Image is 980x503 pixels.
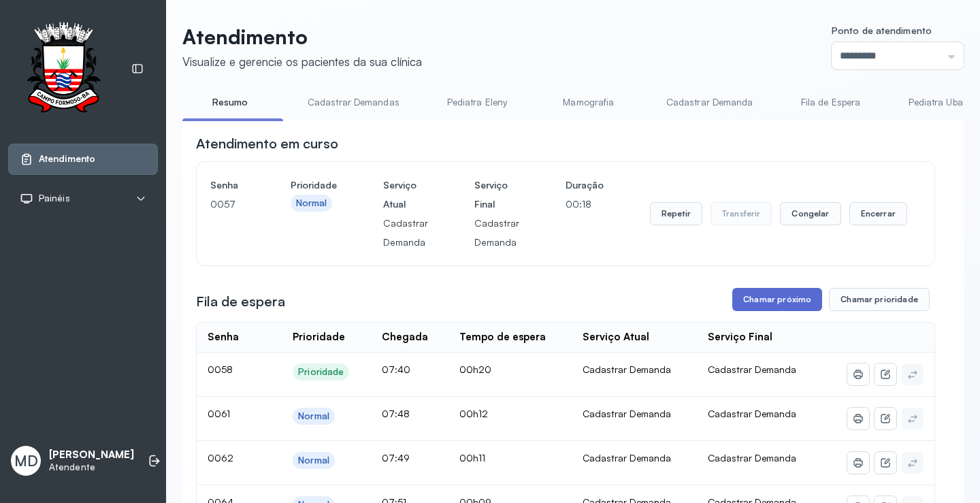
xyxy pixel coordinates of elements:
div: Senha [208,331,239,344]
div: Visualize e gerencie os pacientes da sua clínica [182,54,422,69]
a: Cadastrar Demandas [294,91,413,114]
p: Cadastrar Demanda [383,214,428,252]
a: Pediatra Eleny [429,91,525,114]
h4: Senha [210,176,244,195]
a: Cadastrar Demanda [653,91,767,114]
div: Serviço Final [708,331,772,344]
span: Atendimento [39,153,95,165]
span: Painéis [39,193,70,204]
div: Cadastrar Demanda [583,363,686,376]
div: Cadastrar Demanda [583,408,686,420]
a: Fila de Espera [783,91,879,114]
span: Cadastrar Demanda [708,363,796,375]
button: Transferir [710,202,772,225]
div: Cadastrar Demanda [583,452,686,464]
span: 00h11 [459,452,485,464]
span: Cadastrar Demanda [708,452,796,464]
span: 07:40 [382,363,410,375]
span: 0061 [208,408,230,419]
a: Atendimento [20,152,146,166]
h4: Prioridade [291,176,337,195]
h4: Serviço Atual [383,176,428,214]
h3: Atendimento em curso [196,134,338,153]
a: Mamografia [541,91,636,114]
div: Normal [296,197,327,209]
div: Prioridade [293,331,345,344]
button: Chamar prioridade [829,288,930,311]
button: Encerrar [849,202,907,225]
button: Congelar [780,202,840,225]
span: 07:48 [382,408,410,419]
div: Tempo de espera [459,331,546,344]
p: Atendente [49,461,134,473]
h4: Serviço Final [474,176,519,214]
p: 00:18 [566,195,604,214]
a: Resumo [182,91,278,114]
p: Atendimento [182,25,422,49]
button: Repetir [650,202,702,225]
h3: Fila de espera [196,292,285,311]
button: Chamar próximo [732,288,822,311]
span: 07:49 [382,452,410,464]
p: Cadastrar Demanda [474,214,519,252]
span: 00h20 [459,363,491,375]
span: 0058 [208,363,233,375]
p: 0057 [210,195,244,214]
div: Serviço Atual [583,331,649,344]
span: 00h12 [459,408,488,419]
img: Logotipo do estabelecimento [14,22,112,116]
div: Normal [298,455,329,466]
p: [PERSON_NAME] [49,449,134,461]
div: Prioridade [298,366,344,378]
h4: Duração [566,176,604,195]
span: Ponto de atendimento [832,25,932,36]
span: 0062 [208,452,233,464]
span: Cadastrar Demanda [708,408,796,419]
div: Normal [298,410,329,422]
div: Chegada [382,331,428,344]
